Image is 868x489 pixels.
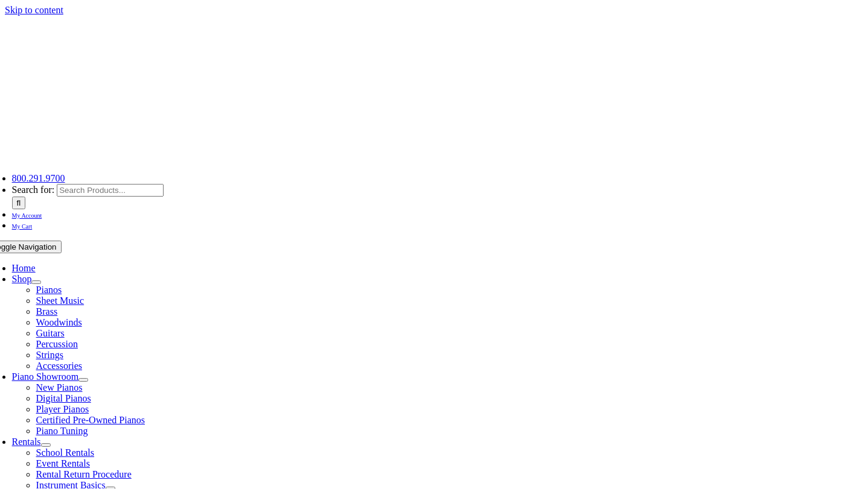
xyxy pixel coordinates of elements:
[36,295,85,306] a: Sheet Music
[36,285,62,295] a: Pianos
[12,263,36,273] a: Home
[57,184,164,197] input: Search Products...
[31,280,41,284] button: Open submenu of Shop
[36,306,58,317] a: Brass
[78,378,88,382] button: Open submenu of Piano Showroom
[36,361,82,371] a: Accessories
[36,404,89,414] a: Player Pianos
[12,223,33,230] span: My Cart
[36,426,88,436] a: Piano Tuning
[12,209,42,219] a: My Account
[12,185,55,195] span: Search for:
[36,328,65,338] a: Guitars
[36,339,78,349] a: Percussion
[36,350,63,360] a: Strings
[12,212,42,219] span: My Account
[12,437,41,447] a: Rentals
[36,415,145,425] a: Certified Pre-Owned Pianos
[12,173,65,183] a: 800.291.9700
[36,469,132,479] a: Rental Return Procedure
[36,382,83,393] a: New Pianos
[12,220,33,230] a: My Cart
[12,197,26,209] input: Search
[41,443,51,447] button: Open submenu of Rentals
[36,447,94,458] a: School Rentals
[36,393,91,403] a: Digital Pianos
[12,274,32,284] a: Shop
[36,458,90,468] a: Event Rentals
[36,317,82,327] a: Woodwinds
[5,5,63,15] a: Skip to content
[12,371,79,382] a: Piano Showroom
